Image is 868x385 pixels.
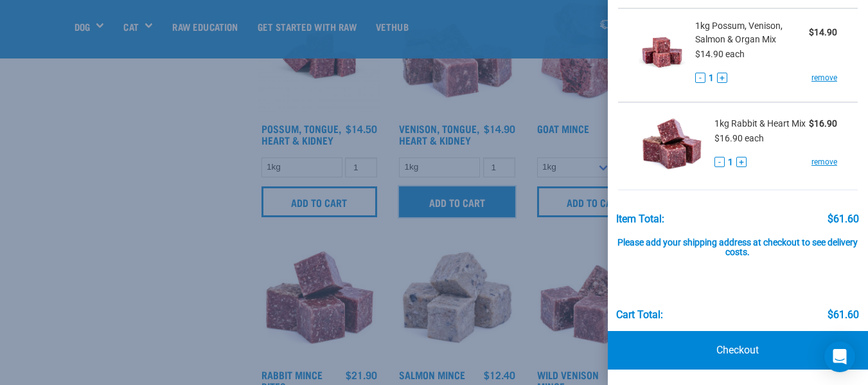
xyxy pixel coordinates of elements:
[695,19,809,46] span: 1kg Possum, Venison, Salmon & Organ Mix
[824,341,855,372] div: Open Intercom Messenger
[695,49,745,59] span: $14.90 each
[809,118,837,129] strong: $16.90
[709,71,714,85] span: 1
[728,156,733,169] span: 1
[608,331,868,370] a: Checkout
[828,213,859,225] div: $61.60
[639,19,686,85] img: Possum, Venison, Salmon & Organ Mix
[714,117,806,130] span: 1kg Rabbit & Heart Mix
[639,113,705,179] img: Rabbit & Heart Mix
[811,156,837,168] a: remove
[616,213,664,225] div: Item Total:
[714,157,725,167] button: -
[616,309,663,321] div: Cart total:
[714,133,764,143] span: $16.90 each
[809,27,837,37] strong: $14.90
[717,73,727,83] button: +
[828,309,859,321] div: $61.60
[736,157,747,167] button: +
[811,72,837,84] a: remove
[616,225,859,258] div: Please add your shipping address at checkout to see delivery costs.
[695,73,705,83] button: -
